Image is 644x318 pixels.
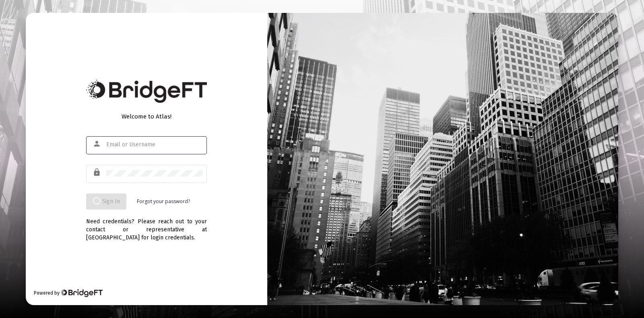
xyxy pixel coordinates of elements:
[86,210,207,242] div: Need credentials? Please reach out to your contact or representative at [GEOGRAPHIC_DATA] for log...
[86,80,207,103] img: Bridge Financial Technology Logo
[93,168,102,177] mat-icon: lock
[60,289,103,297] img: Bridge Financial Technology Logo
[34,289,103,297] div: Powered by
[93,139,102,149] mat-icon: person
[86,193,126,210] button: Sign In
[106,141,203,148] input: Email or Username
[137,197,190,206] a: Forgot your password?
[86,112,207,121] div: Welcome to Atlas!
[93,198,120,205] span: Sign In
